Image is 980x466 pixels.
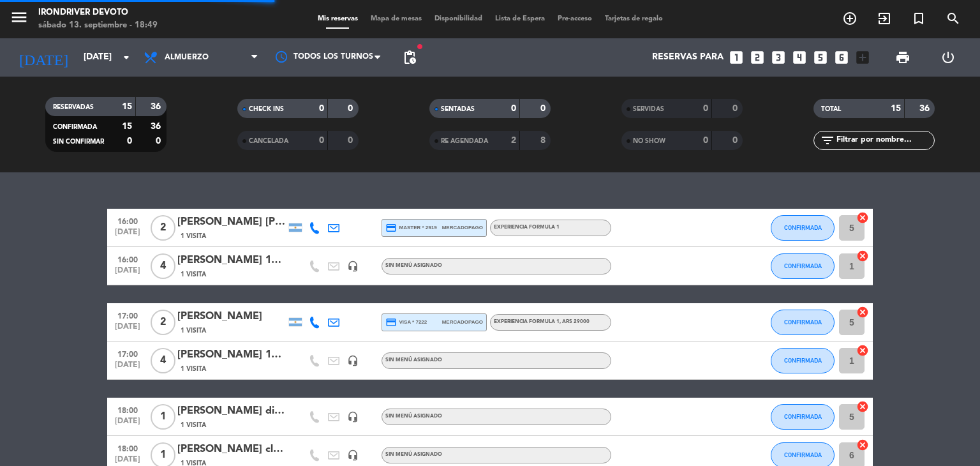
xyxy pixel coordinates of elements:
[151,404,175,430] span: 1
[784,451,822,458] span: CONFIRMADA
[311,15,364,22] span: Mis reservas
[856,306,869,319] i: cancel
[122,122,132,131] strong: 15
[856,344,869,357] i: cancel
[919,104,932,113] strong: 36
[385,452,442,457] span: Sin menú asignado
[38,6,158,19] div: Irondriver Devoto
[177,347,286,363] div: [PERSON_NAME] 1h clase 1h libre (clases saldadas 22/8 - 26/9) (a saldar 74k)
[385,317,427,328] span: visa * 7222
[165,53,209,62] span: Almuerzo
[494,319,590,324] span: Experiencia Formula 1
[494,225,560,230] span: Experiencia Formula 1
[385,317,397,328] i: credit_card
[511,104,516,113] strong: 0
[156,137,163,146] strong: 0
[749,49,766,66] i: looks_two
[112,228,144,243] span: [DATE]
[177,214,286,230] div: [PERSON_NAME] [PERSON_NAME]
[560,319,590,324] span: , ARS 29000
[511,136,516,145] strong: 2
[791,49,808,66] i: looks_4
[812,49,829,66] i: looks_5
[181,364,206,374] span: 1 Visita
[703,104,708,113] strong: 0
[385,222,437,234] span: master * 2919
[112,361,144,375] span: [DATE]
[940,50,956,65] i: power_settings_new
[856,250,869,262] i: cancel
[771,348,835,373] button: CONFIRMADA
[770,49,787,66] i: looks_3
[540,136,548,145] strong: 8
[181,326,206,336] span: 1 Visita
[181,269,206,280] span: 1 Visita
[732,136,740,145] strong: 0
[364,15,428,22] span: Mapa de mesas
[703,136,708,145] strong: 0
[319,136,324,145] strong: 0
[652,52,724,63] span: Reservas para
[53,124,97,130] span: CONFIRMADA
[53,139,104,145] span: SIN CONFIRMAR
[856,211,869,224] i: cancel
[771,253,835,279] button: CONFIRMADA
[348,104,355,113] strong: 0
[112,308,144,322] span: 17:00
[385,222,397,234] i: credit_card
[151,348,175,373] span: 4
[489,15,551,22] span: Lista de Espera
[10,8,29,27] i: menu
[771,310,835,335] button: CONFIRMADA
[151,122,163,131] strong: 36
[181,231,206,241] span: 1 Visita
[38,19,158,32] div: sábado 13. septiembre - 18:49
[877,11,892,26] i: exit_to_app
[347,260,359,272] i: headset_mic
[821,106,841,112] span: TOTAL
[402,50,417,65] span: pending_actions
[151,102,163,111] strong: 36
[177,308,286,325] div: [PERSON_NAME]
[835,133,934,147] input: Filtrar por nombre...
[112,252,144,266] span: 16:00
[53,104,94,110] span: RESERVADAS
[249,138,288,144] span: CANCELADA
[119,50,134,65] i: arrow_drop_down
[416,43,424,50] span: fiber_manual_record
[385,357,442,363] span: Sin menú asignado
[633,138,665,144] span: NO SHOW
[442,318,483,326] span: mercadopago
[10,8,29,31] button: menu
[784,413,822,420] span: CONFIRMADA
[112,402,144,417] span: 18:00
[112,346,144,361] span: 17:00
[151,253,175,279] span: 4
[151,215,175,241] span: 2
[551,15,598,22] span: Pre-acceso
[347,449,359,461] i: headset_mic
[112,266,144,281] span: [DATE]
[854,49,871,66] i: add_box
[10,43,77,71] i: [DATE]
[122,102,132,111] strong: 15
[177,441,286,458] div: [PERSON_NAME] clase (3/9 - 24/9) seña 5k
[856,400,869,413] i: cancel
[598,15,669,22] span: Tarjetas de regalo
[911,11,926,26] i: turned_in_not
[633,106,664,112] span: SERVIDAS
[895,50,910,65] span: print
[249,106,284,112] span: CHECK INS
[820,133,835,148] i: filter_list
[319,104,324,113] strong: 0
[784,319,822,326] span: CONFIRMADA
[441,138,488,144] span: RE AGENDADA
[442,223,483,232] span: mercadopago
[856,439,869,451] i: cancel
[127,137,132,146] strong: 0
[441,106,475,112] span: SENTADAS
[347,411,359,423] i: headset_mic
[891,104,901,113] strong: 15
[385,263,442,268] span: Sin menú asignado
[771,215,835,241] button: CONFIRMADA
